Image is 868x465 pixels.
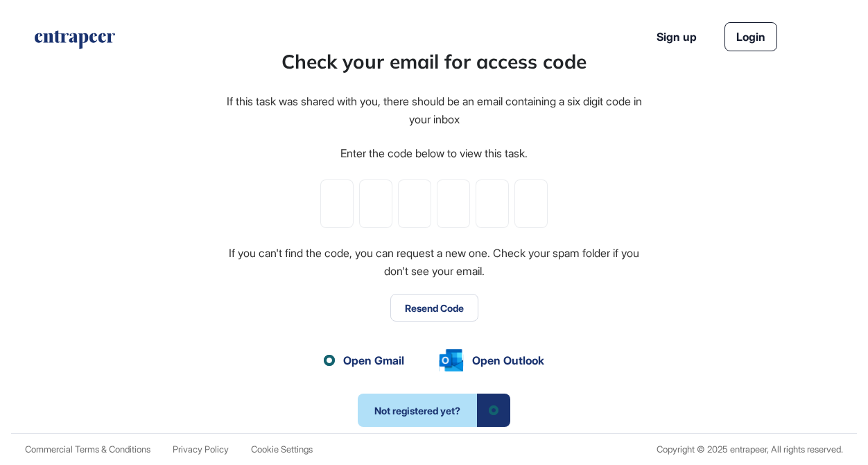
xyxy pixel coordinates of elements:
[173,444,229,455] a: Privacy Policy
[358,394,510,427] a: Not registered yet?
[33,30,116,54] a: entrapeer-logo
[225,245,643,280] div: If you can't find the code, you can request a new one. Check your spam folder if you don't see yo...
[324,352,404,369] a: Open Gmail
[472,352,544,369] span: Open Outlook
[724,22,777,51] a: Login
[390,294,478,322] button: Resend Code
[657,444,843,455] div: Copyright © 2025 entrapeer, All rights reserved.
[657,28,697,45] a: Sign up
[25,444,150,455] a: Commercial Terms & Conditions
[358,394,477,427] span: Not registered yet?
[225,93,643,128] div: If this task was shared with you, there should be an email containing a six digit code in your inbox
[340,145,528,163] div: Enter the code below to view this task.
[343,352,404,369] span: Open Gmail
[251,444,313,455] span: Cookie Settings
[251,444,313,455] a: Cookie Settings
[439,349,544,371] a: Open Outlook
